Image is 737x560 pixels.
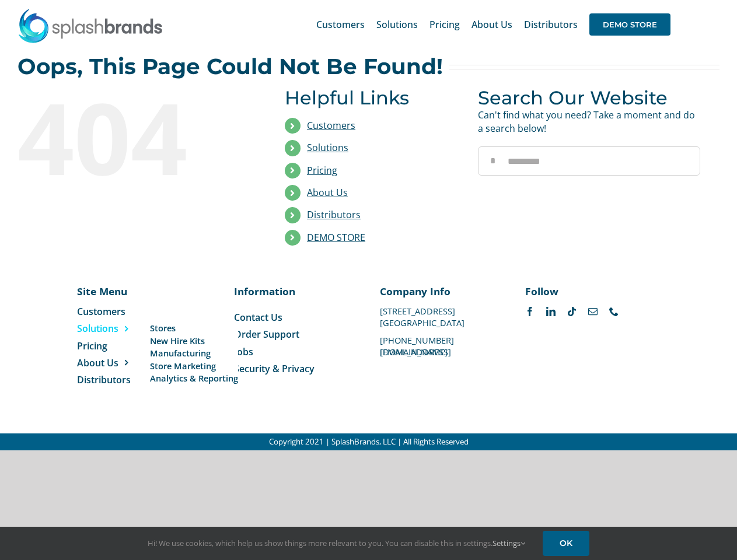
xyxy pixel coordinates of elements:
p: Can't find what you need? Take a moment and do a search below! [478,108,700,135]
a: Distributors [77,373,156,386]
a: tiktok [567,307,577,316]
input: Search... [478,146,700,176]
a: Stores [150,322,238,334]
span: Manufacturing [150,347,211,359]
p: Company Info [380,284,503,298]
div: 404 [18,87,240,186]
span: Customers [77,305,125,318]
span: Security & Privacy [234,362,315,375]
nav: Main Menu [316,6,670,43]
nav: Menu [234,311,357,376]
span: Customers [316,20,365,29]
h3: Search Our Website [478,87,700,108]
span: Solutions [376,20,418,29]
a: Store Marketing [150,360,238,372]
span: Distributors [524,20,578,29]
a: Analytics & Reporting [150,372,238,384]
span: Jobs [234,345,253,358]
span: New Hire Kits [150,335,205,347]
span: Hi! We use cookies, which help us show things more relevant to you. You can disable this in setti... [148,538,525,548]
a: Solutions [77,322,156,335]
h2: Oops, This Page Could Not Be Found! [18,55,443,78]
a: Customers [307,119,355,132]
a: Pricing [77,339,156,352]
a: Distributors [524,6,578,43]
a: Customers [316,6,365,43]
span: Stores [150,322,176,334]
a: Customers [77,305,156,318]
span: About Us [77,356,118,369]
p: Site Menu [77,284,156,298]
a: Settings [493,538,525,548]
span: Contact Us [234,311,282,324]
input: Search [478,146,507,176]
a: Order Support [234,328,357,341]
a: Contact Us [234,311,357,324]
h3: Helpful Links [285,87,460,108]
a: About Us [77,356,156,369]
span: Pricing [429,20,460,29]
a: phone [609,307,619,316]
a: DEMO STORE [589,6,670,43]
span: Pricing [77,339,107,352]
span: DEMO STORE [589,13,670,36]
a: mail [588,307,598,316]
a: Solutions [307,141,348,154]
span: Solutions [77,322,118,335]
a: Jobs [234,345,357,358]
span: About Us [471,20,512,29]
nav: Menu [77,305,156,387]
a: Distributors [307,208,361,221]
a: facebook [525,307,535,316]
a: linkedin [546,307,556,316]
span: Distributors [77,373,131,386]
p: Follow [525,284,648,298]
a: Manufacturing [150,347,238,359]
a: Pricing [307,164,337,177]
a: Pricing [429,6,460,43]
span: Order Support [234,328,299,341]
img: SplashBrands.com Logo [18,8,163,43]
a: OK [543,531,589,556]
a: About Us [307,186,348,199]
a: DEMO STORE [307,231,365,244]
a: New Hire Kits [150,335,238,347]
a: Security & Privacy [234,362,357,375]
span: Store Marketing [150,360,216,372]
p: Information [234,284,357,298]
